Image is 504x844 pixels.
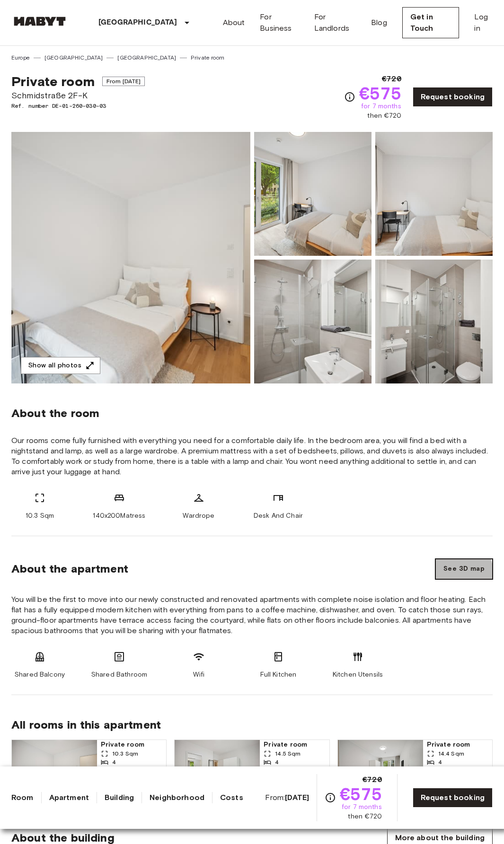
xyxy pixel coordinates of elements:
span: €720 [382,73,401,85]
span: 10.3 Sqm [112,749,138,758]
span: for 7 months [342,802,382,812]
a: Building [105,792,134,803]
img: Picture of unit DE-01-260-030-03 [375,260,493,383]
span: Private room [101,740,162,749]
a: Request booking [413,87,493,107]
a: Request booking [413,788,493,808]
button: See 3D map [435,559,493,579]
span: 14.5 Sqm [275,749,301,758]
a: Costs [220,792,243,803]
a: For Landlords [314,11,356,34]
a: Blog [371,17,387,28]
a: Room [11,792,34,803]
span: 14.4 Sqm [438,749,464,758]
span: Private room [11,73,95,89]
a: Europe [11,53,30,62]
span: You will be the first to move into our newly constructed and renovated apartments with complete n... [11,594,493,636]
span: 140x200Matress [93,511,145,521]
span: Shared Balcony [15,670,65,679]
button: Show all photos [21,357,100,374]
a: Marketing picture of unit DE-01-260-030-02Previous imagePrevious imagePrivate room14.5 Sqm43rd Fl... [174,740,329,797]
span: Private room [264,740,325,749]
img: Picture of unit DE-01-260-030-03 [375,132,493,256]
span: 4 [112,758,116,766]
span: Wifi [193,670,205,679]
span: Schmidstraße 2F-K [11,89,145,102]
a: Log in [474,11,493,34]
span: All rooms in this apartment [11,718,493,732]
span: About the apartment [11,562,128,576]
img: Picture of unit DE-01-260-030-03 [254,260,371,383]
img: Habyt [11,17,68,26]
a: Marketing picture of unit DE-01-260-030-04Previous imagePrevious imagePrivate room10.3 Sqm43rd Fl... [11,740,167,797]
a: Private room [191,53,224,62]
span: Our rooms come fully furnished with everything you need for a comfortable daily life. In the bedr... [11,435,493,477]
span: €720 [363,774,382,785]
span: Kitchen Utensils [333,670,383,679]
span: then €720 [348,812,381,821]
span: Wardrope [183,511,214,521]
a: [GEOGRAPHIC_DATA] [44,53,103,62]
span: Private room [427,740,488,749]
img: Marketing picture of unit DE-01-260-030-02 [175,740,260,797]
img: Picture of unit DE-01-260-030-03 [254,132,371,256]
svg: Check cost overview for full price breakdown. Please note that discounts apply to new joiners onl... [325,792,336,803]
span: Shared Bathroom [91,670,147,679]
span: About the room [11,406,493,420]
a: [GEOGRAPHIC_DATA] [117,53,176,62]
p: [GEOGRAPHIC_DATA] [98,17,177,28]
span: €575 [359,85,401,102]
a: About [223,17,245,28]
span: for 7 months [361,102,401,111]
span: 4 [438,758,442,766]
a: Get in Touch [402,7,460,38]
span: €575 [340,785,382,802]
span: then €720 [367,111,401,121]
span: From: [265,792,309,803]
b: [DATE] [285,793,309,802]
a: For Business [260,11,299,34]
a: Neighborhood [150,792,204,803]
span: 4 [275,758,279,766]
span: Desk And Chair [254,511,303,521]
svg: Check cost overview for full price breakdown. Please note that discounts apply to new joiners onl... [344,91,355,103]
span: Full Kitchen [260,670,297,679]
img: Marketing picture of unit DE-01-260-030-01 [338,740,423,797]
a: Apartment [49,792,89,803]
span: Ref. number DE-01-260-030-03 [11,102,145,110]
span: 10.3 Sqm [26,511,54,521]
img: Marketing picture of unit DE-01-260-030-04 [12,740,97,797]
img: Marketing picture of unit DE-01-260-030-03 [11,132,250,383]
span: From [DATE] [102,77,145,86]
a: Marketing picture of unit DE-01-260-030-01Previous imagePrevious imagePrivate room14.4 Sqm43rd Fl... [337,740,493,797]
